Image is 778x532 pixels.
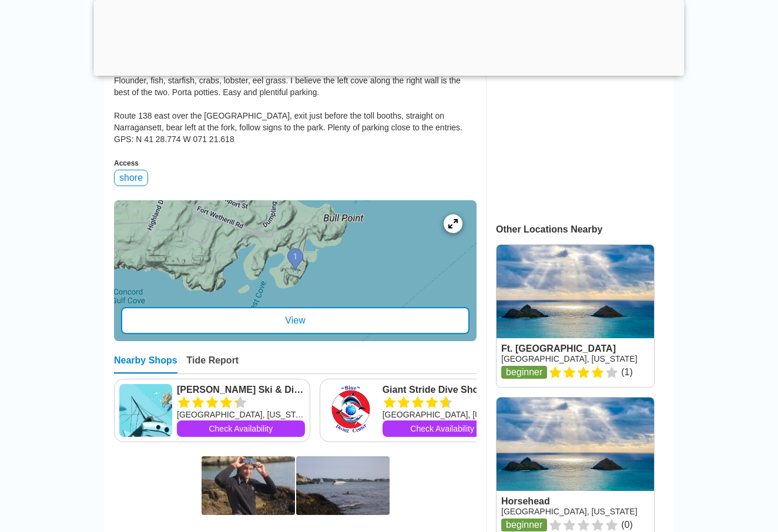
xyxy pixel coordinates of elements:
[383,420,502,437] a: Check Availability
[114,28,477,145] div: [GEOGRAPHIC_DATA] is a scuba location with two dive sites. The left and right cove. The left cove...
[496,56,653,203] iframe: Advertisement
[383,384,502,396] a: Giant Stride Dive Shop
[177,384,305,396] a: [PERSON_NAME] Ski & Dive Center, Inc.
[121,307,470,334] div: View
[177,420,305,437] a: Check Availability
[187,355,239,373] div: Tide Report
[114,200,477,341] a: entry mapView
[114,170,148,186] div: shore
[501,507,638,516] a: [GEOGRAPHIC_DATA], [US_STATE]
[114,159,477,167] div: Access
[114,355,177,373] div: Nearby Shops
[325,384,378,437] img: Giant Stride Dive Shop
[501,354,638,363] a: [GEOGRAPHIC_DATA], [US_STATE]
[296,456,390,515] img: Fort Wetherill
[202,456,295,515] img: Fort Wetherill
[383,409,502,420] div: [GEOGRAPHIC_DATA], [US_STATE]
[496,224,673,235] div: Other Locations Nearby
[119,384,172,437] img: Anderson's Ski & Dive Center, Inc.
[177,409,305,420] div: [GEOGRAPHIC_DATA], [US_STATE]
